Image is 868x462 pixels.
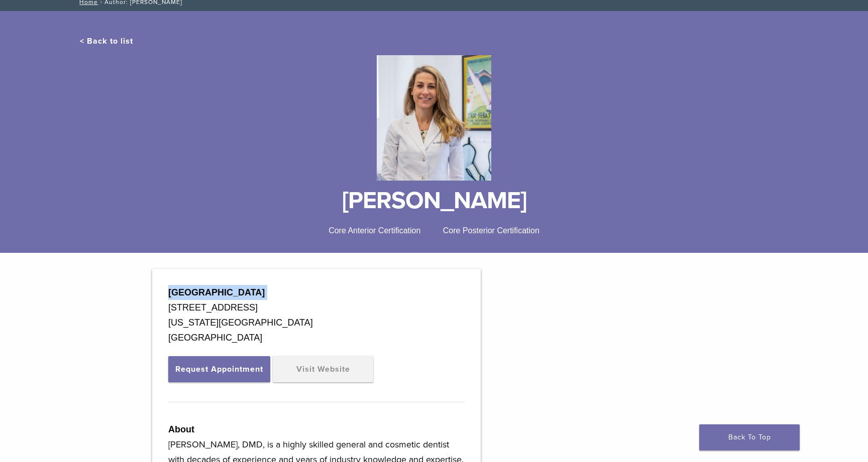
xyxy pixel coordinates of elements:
span: Core Anterior Certification [329,226,420,235]
a: < Back to list [80,36,133,46]
div: [STREET_ADDRESS] [168,300,465,315]
span: Core Posterior Certification [443,226,539,235]
h1: [PERSON_NAME] [80,189,788,213]
strong: [GEOGRAPHIC_DATA] [168,287,265,297]
img: Bioclear [377,55,491,181]
strong: About [168,424,194,434]
a: Back To Top [699,424,800,450]
a: Visit Website [273,356,373,382]
button: Request Appointment [168,356,270,382]
div: [US_STATE][GEOGRAPHIC_DATA] [GEOGRAPHIC_DATA] [168,315,465,345]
